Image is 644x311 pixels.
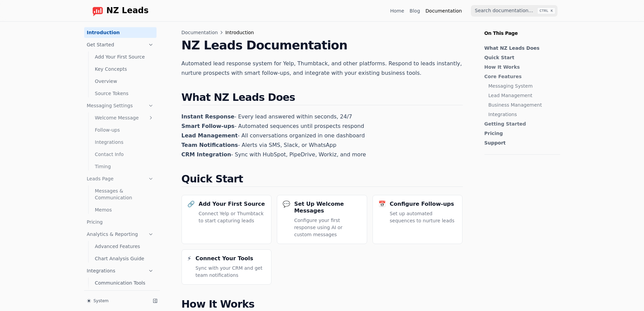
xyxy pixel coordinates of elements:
[426,7,462,14] a: Documentation
[84,265,157,276] a: Integrations
[182,249,272,285] a: ⚡Connect Your ToolsSync with your CRM and get team notifications
[92,112,157,123] a: Welcome Message
[182,132,238,139] strong: Lead Management
[294,217,361,238] p: Configure your first response using AI or custom messages
[182,195,272,244] a: 🔗Add Your First SourceConnect Yelp or Thumbtack to start capturing leads
[488,83,557,89] a: Messaging System
[92,204,157,215] a: Memos
[92,88,157,99] a: Source Tokens
[182,91,463,105] h2: What NZ Leads Does
[182,123,235,129] strong: Smart Follow-ups
[225,29,254,36] span: Introduction
[92,277,157,288] a: Communication Tools
[484,73,557,80] a: Core Features
[294,201,361,214] h3: Set Up Welcome Messages
[92,51,157,62] a: Add Your First Source
[187,255,192,262] div: ⚡
[484,54,557,61] a: Quick Start
[182,173,463,187] h2: Quick Start
[84,27,157,38] a: Introduction
[182,59,463,78] p: Automated lead response system for Yelp, Thumbtack, and other platforms. Respond to leads instant...
[182,29,218,36] span: Documentation
[92,290,157,301] a: CRM Systems
[390,201,454,207] h3: Configure Follow-ups
[471,5,557,17] input: Search documentation…
[195,265,266,279] p: Sync with your CRM and get team notifications
[87,5,149,16] a: Home page
[182,113,235,120] strong: Instant Response
[92,185,157,203] a: Messages & Communication
[378,201,386,207] div: 📅
[92,64,157,74] a: Key Concepts
[488,92,557,99] a: Lead Management
[92,5,103,16] img: logo
[277,195,367,244] a: 💬Set Up Welcome MessagesConfigure your first response using AI or custom messages
[283,201,290,207] div: 💬
[92,149,157,160] a: Contact Info
[479,22,566,37] p: On This Page
[92,161,157,172] a: Timing
[84,100,157,111] a: Messaging Settings
[106,6,149,16] span: NZ Leads
[484,130,557,137] a: Pricing
[84,296,148,306] button: System
[92,76,157,87] a: Overview
[150,296,160,306] button: Collapse sidebar
[390,210,457,224] p: Set up automated sequences to nurture leads
[182,112,463,159] p: - Every lead answered within seconds, 24/7 - Automated sequences until prospects respond - All co...
[84,217,157,227] a: Pricing
[92,241,157,252] a: Advanced Features
[187,201,195,207] div: 🔗
[484,64,557,70] a: How It Works
[373,195,463,244] a: 📅Configure Follow-upsSet up automated sequences to nurture leads
[390,7,404,14] a: Home
[195,255,253,262] h3: Connect Your Tools
[199,201,265,207] h3: Add Your First Source
[84,229,157,240] a: Analytics & Reporting
[488,102,557,108] a: Business Management
[182,151,231,158] strong: CRM Integration
[199,210,266,224] p: Connect Yelp or Thumbtack to start capturing leads
[182,39,463,52] h1: NZ Leads Documentation
[484,45,557,51] a: What NZ Leads Does
[488,111,557,118] a: Integrations
[84,39,157,50] a: Get Started
[84,173,157,184] a: Leads Page
[410,7,420,14] a: Blog
[182,142,238,148] strong: Team Notifications
[92,137,157,148] a: Integrations
[484,120,557,127] a: Getting Started
[92,253,157,264] a: Chart Analysis Guide
[92,125,157,135] a: Follow-ups
[484,139,557,146] a: Support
